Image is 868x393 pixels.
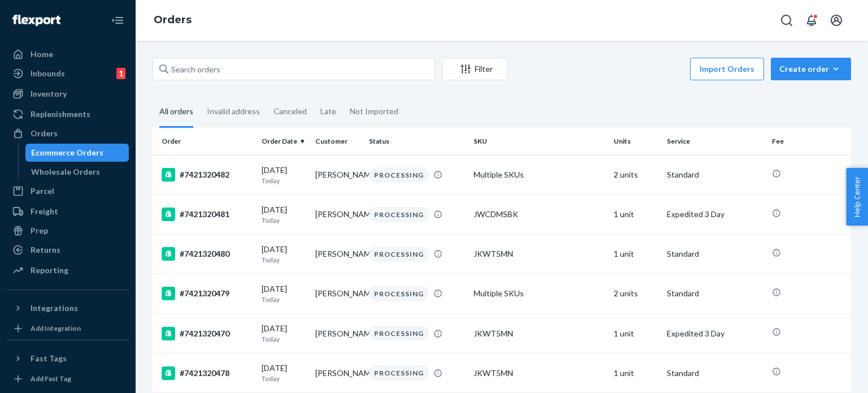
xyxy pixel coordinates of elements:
[320,97,336,126] div: Late
[667,288,762,299] p: Standard
[474,209,604,220] div: JWCDMSBK
[31,353,67,364] div: Fast Tags
[7,124,129,142] a: Orders
[662,128,767,155] th: Service
[31,49,53,60] div: Home
[442,63,507,75] div: Filter
[31,303,78,314] div: Integrations
[162,208,253,221] div: #7421320481
[7,182,129,200] a: Parcel
[31,225,48,236] div: Prep
[7,45,129,63] a: Home
[262,165,306,185] div: [DATE]
[609,128,663,155] th: Units
[846,168,868,226] button: Help Center
[262,334,306,344] p: Today
[7,322,129,335] a: Add Integration
[31,206,58,217] div: Freight
[667,209,762,220] p: Expedited 3 Day
[7,105,129,123] a: Replenishments
[274,97,307,126] div: Canceled
[153,58,435,80] input: Search orders
[364,128,469,155] th: Status
[311,234,364,274] td: [PERSON_NAME]
[25,144,129,162] a: Ecommerce Orders
[350,97,398,126] div: Not Imported
[311,274,364,313] td: [PERSON_NAME]
[31,323,81,333] div: Add Integration
[262,204,306,225] div: [DATE]
[116,68,125,79] div: 1
[311,314,364,353] td: [PERSON_NAME]
[667,328,762,339] p: Expedited 3 Day
[369,167,429,183] div: PROCESSING
[7,372,129,386] a: Add Fast Tag
[369,365,429,381] div: PROCESSING
[311,353,364,393] td: [PERSON_NAME]
[311,195,364,234] td: [PERSON_NAME]
[609,353,663,393] td: 1 unit
[690,58,764,80] button: Import Orders
[162,247,253,261] div: #7421320480
[31,128,58,139] div: Orders
[31,374,71,383] div: Add Fast Tag
[311,155,364,195] td: [PERSON_NAME]
[667,169,762,180] p: Standard
[31,68,65,79] div: Inbounds
[262,176,306,185] p: Today
[154,14,192,26] a: Orders
[262,283,306,304] div: [DATE]
[800,9,823,32] button: Open notifications
[609,155,663,195] td: 2 units
[162,168,253,182] div: #7421320482
[7,241,129,259] a: Returns
[31,109,90,120] div: Replenishments
[667,368,762,379] p: Standard
[262,255,306,265] p: Today
[609,274,663,313] td: 2 units
[315,136,360,146] div: Customer
[469,155,609,195] td: Multiple SKUs
[257,128,311,155] th: Order Date
[7,222,129,240] a: Prep
[262,244,306,265] div: [DATE]
[262,215,306,225] p: Today
[7,261,129,279] a: Reporting
[7,202,129,221] a: Freight
[369,247,429,262] div: PROCESSING
[7,85,129,103] a: Inventory
[12,15,60,26] img: Flexport logo
[162,366,253,380] div: #7421320478
[667,248,762,260] p: Standard
[609,314,663,353] td: 1 unit
[771,58,851,80] button: Create order
[262,374,306,383] p: Today
[775,9,798,32] button: Open Search Box
[207,97,260,126] div: Invalid address
[779,63,843,75] div: Create order
[262,295,306,304] p: Today
[106,9,129,32] button: Close Navigation
[145,4,201,37] ol: breadcrumbs
[474,328,604,339] div: JKWT5MN
[31,185,54,197] div: Parcel
[162,327,253,340] div: #7421320470
[31,88,67,100] div: Inventory
[162,287,253,300] div: #7421320479
[31,147,103,158] div: Ecommerce Orders
[7,64,129,83] a: Inbounds1
[31,265,68,276] div: Reporting
[442,58,507,80] button: Filter
[369,326,429,341] div: PROCESSING
[262,362,306,383] div: [DATE]
[474,368,604,379] div: JKWT5MN
[369,286,429,301] div: PROCESSING
[825,9,848,32] button: Open account menu
[369,207,429,222] div: PROCESSING
[31,244,60,256] div: Returns
[262,323,306,344] div: [DATE]
[474,248,604,260] div: JKWT5MN
[153,128,257,155] th: Order
[609,195,663,234] td: 1 unit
